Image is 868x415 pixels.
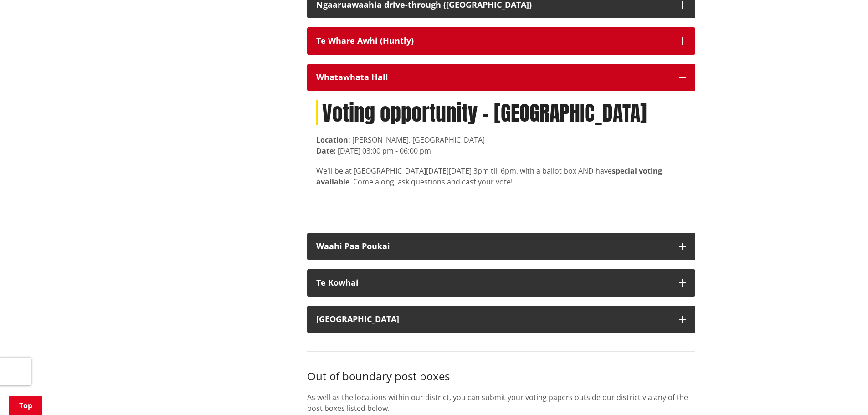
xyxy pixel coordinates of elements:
[826,377,859,410] iframe: Messenger Launcher
[316,165,686,187] div: We'll be at [GEOGRAPHIC_DATA]
[316,166,662,187] strong: special voting available
[316,73,670,82] div: Whatawhata Hall
[316,315,670,324] div: [GEOGRAPHIC_DATA]
[316,242,670,251] div: Waahi Paa Poukai
[316,146,336,156] strong: Date:
[316,100,686,125] h1: Voting opportunity - [GEOGRAPHIC_DATA]
[352,135,485,145] span: [PERSON_NAME], [GEOGRAPHIC_DATA]
[307,392,695,414] p: As well as the locations within our district, you can submit your voting papers outside our distr...
[307,269,695,297] button: Te Kowhai
[307,64,695,91] button: Whatawhata Hall
[316,36,670,46] div: Te Whare Awhi (Huntly)
[316,135,350,145] strong: Location:
[316,278,670,287] div: Te Kowhai
[338,146,431,156] time: [DATE] 03:00 pm - 06:00 pm
[307,27,695,55] button: Te Whare Awhi (Huntly)
[307,306,695,333] button: [GEOGRAPHIC_DATA]
[9,396,42,415] a: Top
[307,233,695,260] button: Waahi Paa Poukai
[316,166,662,187] span: [DATE][DATE] 3pm till 6pm, with a ballot box AND have . Come along, ask questions and cast your v...
[316,0,670,10] div: Ngaaruawaahia drive-through ([GEOGRAPHIC_DATA])
[307,370,695,383] h3: Out of boundary post boxes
